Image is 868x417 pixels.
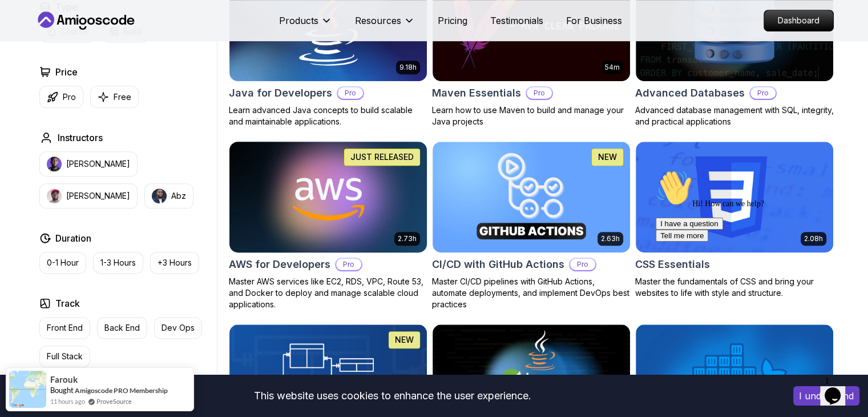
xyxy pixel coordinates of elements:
[63,91,76,103] p: Pro
[5,5,41,41] img: :wave:
[9,371,46,408] img: provesource social proof notification image
[490,14,543,27] a: Testimonials
[5,34,113,43] span: Hi! How can we help?
[50,386,74,395] span: Bought
[224,139,431,255] img: AWS for Developers card
[432,256,564,272] h2: CI/CD with GitHub Actions
[229,105,427,127] p: Learn advanced Java concepts to build scalable and maintainable applications.
[433,142,630,252] img: CI/CD with GitHub Actions card
[5,5,210,77] div: 👋Hi! How can we help?I have a questionTell me more
[96,396,132,406] a: ProveSource
[39,317,90,339] button: Front End
[9,383,776,408] div: This website uses cookies to enhance the user experience.
[104,322,140,334] p: Back End
[635,85,745,101] h2: Advanced Databases
[66,190,130,202] p: [PERSON_NAME]
[570,259,595,270] p: Pro
[355,14,401,27] p: Resources
[171,190,186,202] p: Abz
[47,351,83,362] p: Full Stack
[5,65,57,77] button: Tell me more
[5,53,72,65] button: I have a question
[432,105,631,127] p: Learn how to use Maven to build and manage your Java projects
[90,86,139,108] button: Free
[432,141,631,310] a: CI/CD with GitHub Actions card2.63hNEWCI/CD with GitHub ActionsProMaster CI/CD pipelines with Git...
[47,257,79,268] p: 0-1 Hour
[601,234,620,243] p: 2.63h
[39,252,86,274] button: 0-1 Hour
[47,189,62,203] img: instructor img
[39,346,90,367] button: Full Stack
[750,87,776,99] p: Pro
[336,259,361,270] p: Pro
[598,151,617,163] p: NEW
[39,86,83,108] button: Pro
[279,14,332,37] button: Products
[398,234,417,243] p: 2.73h
[66,158,130,170] p: [PERSON_NAME]
[279,14,318,27] p: Products
[55,65,78,79] h2: Price
[58,131,103,145] h2: Instructors
[820,371,857,406] iframe: chat widget
[97,317,147,339] button: Back End
[154,317,202,339] button: Dev Ops
[229,276,427,310] p: Master AWS services like EC2, RDS, VPC, Route 53, and Docker to deploy and manage scalable cloud ...
[162,322,195,334] p: Dev Ops
[39,183,138,209] button: instructor img[PERSON_NAME]
[764,10,834,31] a: Dashboard
[764,10,833,31] p: Dashboard
[636,142,833,252] img: CSS Essentials card
[150,252,199,274] button: +3 Hours
[651,165,857,366] iframe: chat widget
[432,85,521,101] h2: Maven Essentials
[93,252,143,274] button: 1-3 Hours
[527,87,552,99] p: Pro
[635,276,834,299] p: Master the fundamentals of CSS and bring your websites to life with style and structure.
[47,157,62,171] img: instructor img
[152,189,167,203] img: instructor img
[114,91,131,103] p: Free
[635,105,834,127] p: Advanced database management with SQL, integrity, and practical applications
[395,334,414,346] p: NEW
[50,396,85,406] span: 11 hours ago
[338,87,363,99] p: Pro
[47,322,83,334] p: Front End
[635,141,834,299] a: CSS Essentials card2.08hCSS EssentialsMaster the fundamentals of CSS and bring your websites to l...
[39,151,138,177] button: instructor img[PERSON_NAME]
[144,183,193,209] button: instructor imgAbz
[100,257,136,268] p: 1-3 Hours
[229,85,332,101] h2: Java for Developers
[399,63,417,72] p: 9.18h
[229,141,427,310] a: AWS for Developers card2.73hJUST RELEASEDAWS for DevelopersProMaster AWS services like EC2, RDS, ...
[55,296,80,310] h2: Track
[350,151,414,163] p: JUST RELEASED
[355,14,415,37] button: Resources
[50,375,78,384] span: Farouk
[55,231,91,245] h2: Duration
[158,257,192,268] p: +3 Hours
[438,14,467,27] a: Pricing
[635,256,710,272] h2: CSS Essentials
[793,386,859,406] button: Accept cookies
[432,276,631,310] p: Master CI/CD pipelines with GitHub Actions, automate deployments, and implement DevOps best pract...
[75,386,168,395] a: Amigoscode PRO Membership
[605,63,620,72] p: 54m
[229,256,330,272] h2: AWS for Developers
[566,14,622,27] a: For Business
